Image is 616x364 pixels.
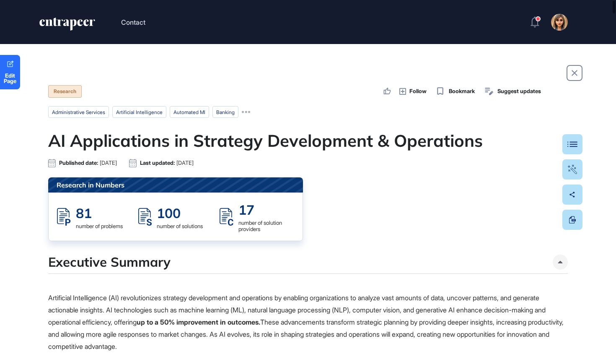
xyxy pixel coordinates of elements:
h4: Executive Summary [48,254,171,270]
li: artificial intelligence [112,106,166,118]
button: Bookmark [435,86,475,97]
span: [DATE] [100,160,117,166]
li: banking [212,106,238,118]
li: automated ml [170,106,209,118]
h1: AI Applications in Strategy Development & Operations [48,130,568,151]
div: Last updated: [140,160,194,166]
span: Bookmark [449,87,475,96]
div: number of solution providers [238,220,294,232]
div: Research [48,85,82,98]
img: user-avatar [551,14,568,31]
strong: up to a 50% improvement in outcomes. [137,318,260,326]
div: Research in Numbers [48,177,303,192]
button: Follow [399,87,427,96]
div: number of solutions [157,223,203,229]
div: Published date: [59,160,117,166]
div: number of problems [76,223,123,229]
div: 81 [76,205,123,221]
li: administrative services [48,106,109,118]
button: Suggest updates [483,86,541,97]
span: [DATE] [176,160,194,166]
button: Contact [121,17,145,28]
span: Suggest updates [497,87,541,96]
div: 17 [238,201,294,218]
a: entrapeer-logo [39,18,96,34]
div: 100 [157,205,203,221]
span: Follow [409,87,427,96]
